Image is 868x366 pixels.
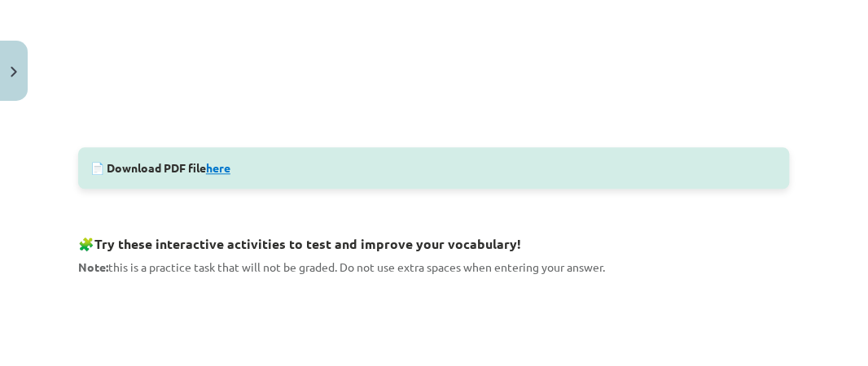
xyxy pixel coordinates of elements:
strong: Note: [78,259,108,274]
img: icon-close-lesson-0947bae3869378f0d4975bcd49f059093ad1ed9edebbc8119c70593378902aed.svg [11,67,17,77]
span: this is a practice task that will not be graded. Do not use extra spaces when entering your answer. [78,259,605,274]
div: 📄 Download PDF file [78,147,790,189]
a: here [206,160,230,175]
h3: 🧩 [78,224,790,254]
strong: Try these interactive activities to test and improve your vocabulary! [94,235,521,252]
